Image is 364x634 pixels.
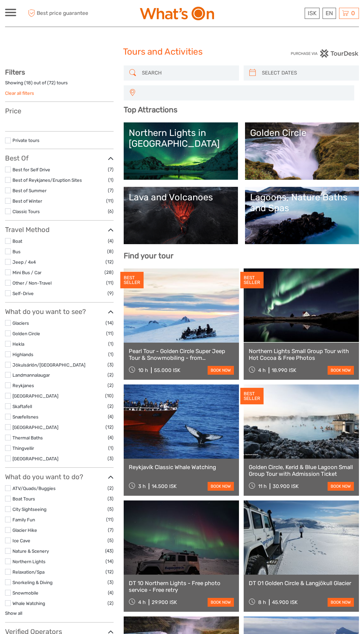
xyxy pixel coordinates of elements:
a: book now [328,598,354,607]
a: Reykjanes [12,383,34,388]
a: Glacier Hike [12,527,37,533]
a: Jeep / 4x4 [12,259,36,265]
span: ISK [308,10,316,17]
span: (4) [108,413,114,421]
span: (12) [105,423,114,431]
span: (4) [108,237,114,245]
span: 4 h [138,599,146,605]
a: Best of Winter [12,198,42,204]
span: (11) [106,329,114,337]
a: Clear all filters [5,90,34,96]
label: 72 [49,80,54,86]
a: Boat [12,238,22,244]
div: Showing ( ) out of ( ) tours [5,80,114,90]
a: Jökulsárlón/[GEOGRAPHIC_DATA] [12,362,85,368]
a: DT 10 Northern Lights - Free photo service - Free retry [129,580,234,594]
a: Hekla [12,341,24,347]
span: (12) [105,568,114,576]
div: 45.900 ISK [272,599,298,605]
a: book now [208,366,234,375]
a: Other / Non-Travel [12,280,52,286]
a: Skaftafell [12,404,32,409]
a: Golden Circle [250,127,354,175]
span: (7) [108,166,114,173]
a: book now [208,598,234,607]
div: 55.000 ISK [154,367,180,373]
span: (2) [108,484,114,492]
span: (3) [108,578,114,586]
a: Highlands [12,352,33,357]
span: (14) [105,557,114,565]
a: book now [328,366,354,375]
a: Lagoons, Nature Baths and Spas [250,192,354,239]
a: Best of Summer [12,188,47,193]
span: (8) [107,248,114,255]
span: 8 h [258,599,266,605]
a: Northern Lights Small Group Tour with Hot Cocoa & Free Photos [249,348,354,362]
a: [GEOGRAPHIC_DATA] [12,393,58,399]
a: Thermal Baths [12,435,43,440]
span: (6) [108,207,114,215]
span: (1) [108,176,114,184]
a: Best for Self Drive [12,167,50,172]
a: Snorkeling & Diving [12,580,53,585]
div: 29.900 ISK [152,599,177,605]
a: Golden Circle, Kerid & Blue Lagoon Small Group Tour with Admission Ticket [249,464,354,478]
span: 3 h [138,483,146,489]
a: Golden Circle [12,331,40,336]
div: EN [323,8,336,19]
input: SELECT DATES [259,67,356,79]
h3: Best Of [5,154,114,162]
div: BEST SELLER [240,272,264,289]
div: BEST SELLER [240,388,264,405]
h3: What do you want to see? [5,308,114,316]
span: (11) [106,516,114,523]
a: Nature & Scenery [12,548,49,554]
a: Best of Reykjanes/Eruption Sites [12,177,82,183]
a: Landmannalaugar [12,372,50,378]
span: (2) [108,402,114,410]
span: (2) [108,381,114,389]
img: PurchaseViaTourDesk.png [291,49,359,58]
span: (1) [108,444,114,452]
h3: Price [5,107,114,115]
span: Best price guarantee [26,8,94,19]
a: Northern Lights [12,559,45,564]
h3: What do you want to do? [5,473,114,481]
a: ATV/Quads/Buggies [12,486,56,491]
span: (7) [108,186,114,194]
input: SEARCH [139,67,236,79]
span: 4 h [258,367,266,373]
span: (14) [105,319,114,327]
span: (4) [108,434,114,441]
label: 18 [26,80,31,86]
a: Snowmobile [12,590,38,596]
span: (43) [105,547,114,555]
a: Glaciers [12,320,29,326]
span: 11 h [258,483,267,489]
span: (10) [105,392,114,400]
span: (3) [108,455,114,462]
img: What's On [140,7,214,20]
h1: Tours and Activities [123,47,241,57]
div: Lava and Volcanoes [129,192,233,203]
a: Mini Bus / Car [12,270,41,275]
h3: Travel Method [5,226,114,234]
div: Northern Lights in [GEOGRAPHIC_DATA] [129,127,233,149]
a: Lava and Volcanoes [129,192,233,239]
a: Snæfellsnes [12,414,38,420]
div: 14.500 ISK [152,483,177,489]
a: Whale Watching [12,601,45,606]
a: Northern Lights in [GEOGRAPHIC_DATA] [129,127,233,175]
a: Reykjavík Classic Whale Watching [129,464,234,470]
a: Relaxation/Spa [12,569,44,575]
a: Self-Drive [12,291,34,296]
span: (5) [108,537,114,544]
a: [GEOGRAPHIC_DATA] [12,456,58,461]
a: Bus [12,249,21,254]
span: (3) [108,495,114,502]
a: Ice Cave [12,538,30,543]
span: (4) [108,589,114,597]
span: 10 h [138,367,148,373]
a: Family Fun [12,517,35,522]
